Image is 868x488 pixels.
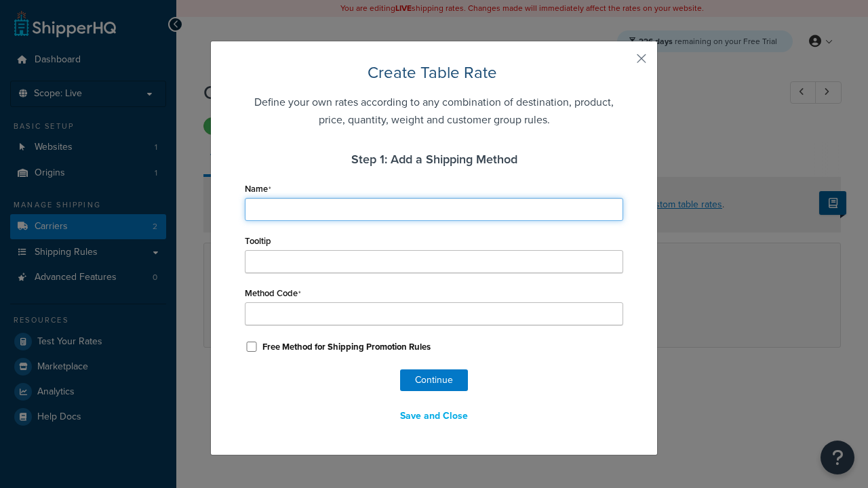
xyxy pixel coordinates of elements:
button: Continue [400,369,468,391]
label: Tooltip [245,236,271,246]
h2: Create Table Rate [245,62,623,83]
label: Free Method for Shipping Promotion Rules [262,341,431,353]
label: Method Code [245,288,301,299]
h4: Step 1: Add a Shipping Method [245,150,623,169]
h5: Define your own rates according to any combination of destination, product, price, quantity, weig... [245,94,623,129]
label: Name [245,184,271,195]
button: Save and Close [391,405,477,428]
